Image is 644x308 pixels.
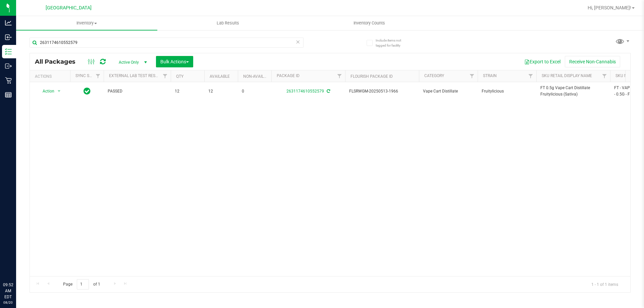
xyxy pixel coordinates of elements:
[351,74,393,79] a: Flourish Package ID
[7,254,27,274] iframe: Resource center
[108,88,167,95] span: PASSED
[3,300,13,305] p: 08/20
[5,34,12,41] inline-svg: Inbound
[299,16,440,30] a: Inventory Counts
[210,74,230,79] a: Available
[277,73,300,78] a: Package ID
[16,16,157,30] a: Inventory
[46,5,92,11] span: [GEOGRAPHIC_DATA]
[5,77,12,84] inline-svg: Retail
[156,56,193,67] button: Bulk Actions
[615,73,636,78] a: SKU Name
[467,70,478,82] a: Filter
[586,279,624,289] span: 1 - 1 of 1 items
[5,63,12,69] inline-svg: Outbound
[208,20,248,26] span: Lab Results
[160,70,171,82] a: Filter
[35,58,82,65] span: All Packages
[3,282,13,300] p: 09:52 AM EDT
[5,19,12,26] inline-svg: Analytics
[296,38,300,46] span: Clear
[599,70,610,82] a: Filter
[520,56,565,67] button: Export to Excel
[109,73,162,78] a: External Lab Test Result
[286,89,324,94] a: 2631174610552579
[208,88,234,95] span: 12
[37,86,55,96] span: Action
[160,59,189,64] span: Bulk Actions
[16,20,157,26] span: Inventory
[84,86,91,96] span: In Sync
[344,20,394,26] span: Inventory Counts
[5,48,12,55] inline-svg: Inventory
[75,73,101,78] a: Sync Status
[376,38,409,48] span: Include items not tagged for facility
[482,88,532,95] span: Fruitylicious
[157,16,299,30] a: Lab Results
[540,85,606,98] span: FT 0.5g Vape Cart Distillate Fruitylicious (Sativa)
[334,70,345,82] a: Filter
[5,91,12,98] inline-svg: Reports
[483,73,497,78] a: Strain
[30,38,304,48] input: Search Package ID, Item Name, SKU, Lot or Part Number...
[55,86,63,96] span: select
[424,73,444,78] a: Category
[57,279,106,290] span: Page of 1
[77,279,89,290] input: 1
[326,89,330,94] span: Sync from Compliance System
[242,88,267,95] span: 0
[525,70,536,82] a: Filter
[175,88,200,95] span: 12
[423,88,474,95] span: Vape Cart Distillate
[542,73,592,78] a: Sku Retail Display Name
[349,88,415,95] span: FLSRWGM-20250513-1966
[35,74,67,79] div: Actions
[588,5,631,10] span: Hi, [PERSON_NAME]!
[565,56,620,67] button: Receive Non-Cannabis
[243,74,273,79] a: Non-Available
[93,70,104,82] a: Filter
[176,74,183,79] a: Qty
